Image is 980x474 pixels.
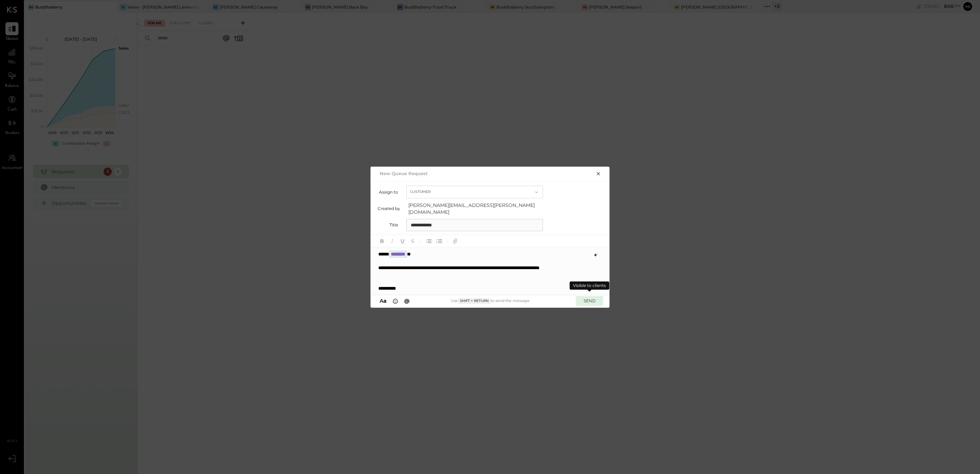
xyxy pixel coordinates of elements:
button: @ [402,297,412,305]
div: Use to send the message [411,298,569,304]
button: Customer [406,186,543,198]
button: Bold [378,237,386,246]
label: Title [378,222,398,227]
button: Underline [398,237,407,246]
button: Unordered List [424,237,433,246]
button: Ordered List [435,237,444,246]
button: Strikethrough [408,237,417,246]
span: @ [404,298,410,304]
label: Assign to [378,189,398,195]
button: SEND [576,296,603,305]
button: Aa [378,297,389,305]
span: [PERSON_NAME][EMAIL_ADDRESS][PERSON_NAME][DOMAIN_NAME] [408,202,545,215]
div: Visible to clients [570,281,609,290]
button: Add URL [451,237,460,246]
h2: New Queue Request [380,171,428,176]
label: Created by [378,206,400,211]
span: a [383,298,386,304]
span: Shift + Return [458,298,491,304]
button: Italic [388,237,397,246]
